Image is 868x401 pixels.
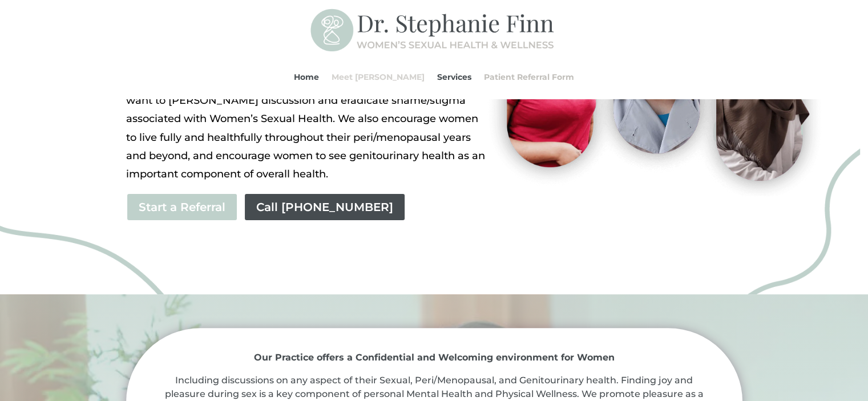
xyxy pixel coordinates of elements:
[126,72,488,183] div: Page 1
[254,352,615,363] strong: Our Practice offers a Confidential and Welcoming environment for Women
[126,193,238,221] a: Start a Referral
[332,55,425,99] a: Meet [PERSON_NAME]
[484,55,574,99] a: Patient Referral Form
[437,55,471,99] a: Services
[294,55,319,99] a: Home
[244,193,406,221] a: Call [PHONE_NUMBER]
[126,72,488,183] p: Our goal is to help Women with their Sexual Health & Wellness. We want to [PERSON_NAME] discussio...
